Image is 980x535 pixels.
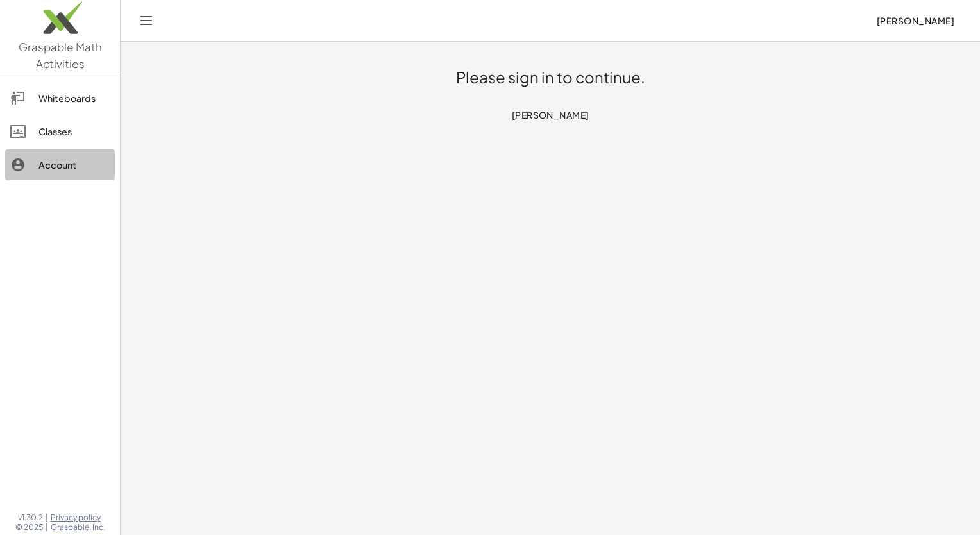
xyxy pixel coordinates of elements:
button: [PERSON_NAME] [501,103,600,126]
h1: Please sign in to continue. [456,67,645,88]
a: Whiteboards [5,83,115,114]
button: [PERSON_NAME] [866,9,965,32]
span: [PERSON_NAME] [511,109,589,121]
a: Classes [5,116,115,147]
button: Toggle navigation [136,10,156,31]
span: Graspable Math Activities [19,40,102,71]
div: Whiteboards [38,90,110,106]
span: © 2025 [15,522,43,532]
div: Classes [38,124,110,139]
span: | [46,522,48,532]
a: Account [5,149,115,180]
span: [PERSON_NAME] [876,15,954,26]
span: Graspable, Inc. [51,522,105,532]
a: Privacy policy [51,513,105,523]
span: | [46,513,48,523]
div: Account [38,157,110,173]
span: v1.30.2 [18,513,43,523]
